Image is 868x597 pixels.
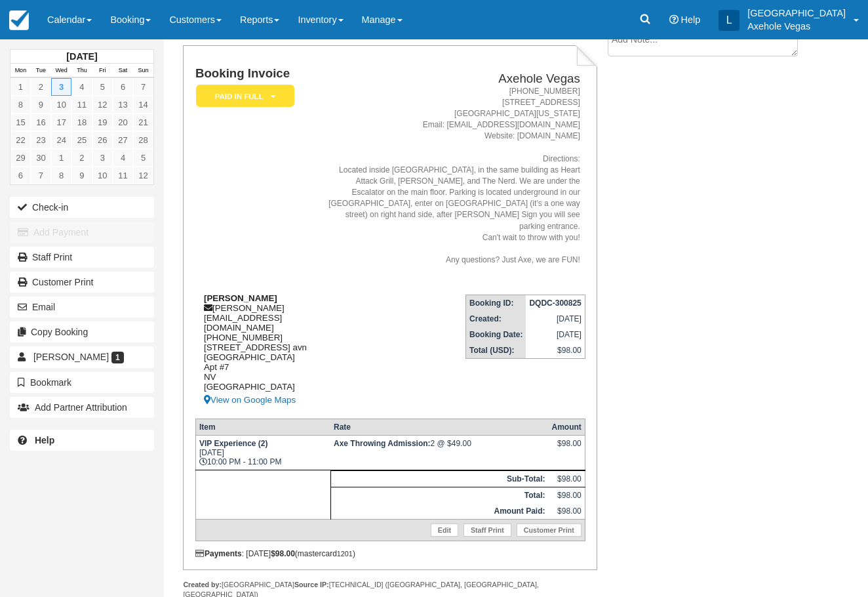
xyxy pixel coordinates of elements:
[35,435,54,445] b: Help
[31,113,51,131] a: 16
[31,96,51,113] a: 9
[669,15,679,24] i: Help
[92,78,113,96] a: 5
[71,113,92,131] a: 18
[133,167,153,184] a: 12
[113,131,133,149] a: 27
[10,297,154,318] button: Email
[330,470,548,487] th: Sub-Total:
[464,524,511,537] a: Staff Print
[31,131,51,149] a: 23
[183,581,222,588] strong: Created by:
[196,85,294,108] em: Paid in Full
[71,96,92,113] a: 11
[526,327,585,342] td: [DATE]
[199,439,268,448] strong: VIP Experience (2)
[337,550,353,558] small: 1201
[548,419,585,435] th: Amount
[133,64,153,78] th: Sun
[10,346,154,367] a: [PERSON_NAME] 1
[324,86,580,266] address: [PHONE_NUMBER] [STREET_ADDRESS] [GEOGRAPHIC_DATA][US_STATE] Email: [EMAIL_ADDRESS][DOMAIN_NAME] W...
[133,149,153,167] a: 5
[10,96,31,113] a: 8
[113,78,133,96] a: 6
[195,435,330,470] td: [DATE] 10:00 PM - 11:00 PM
[294,581,329,588] strong: Source IP:
[517,524,582,537] a: Customer Print
[330,419,548,435] th: Rate
[10,197,154,218] button: Check-in
[10,321,154,342] button: Copy Booking
[113,96,133,113] a: 13
[51,64,71,78] th: Wed
[113,64,133,78] th: Sat
[31,149,51,167] a: 30
[133,131,153,149] a: 28
[133,113,153,131] a: 21
[330,487,548,503] th: Total:
[466,342,526,359] th: Total (USD):
[195,84,290,108] a: Paid in Full
[31,78,51,96] a: 2
[271,549,295,558] strong: $98.00
[10,78,31,96] a: 1
[113,149,133,167] a: 4
[10,397,154,418] button: Add Partner Attribution
[51,78,71,96] a: 3
[10,64,31,78] th: Mon
[10,272,154,293] a: Customer Print
[71,131,92,149] a: 25
[71,64,92,78] th: Thu
[71,167,92,184] a: 9
[529,298,581,308] strong: DQDC-300825
[466,327,526,342] th: Booking Date:
[747,20,846,33] p: Axehole Vegas
[526,342,585,359] td: $98.00
[10,247,154,268] a: Staff Print
[330,503,548,520] th: Amount Paid:
[466,295,526,312] th: Booking ID:
[466,311,526,327] th: Created:
[204,392,319,408] a: View on Google Maps
[71,78,92,96] a: 4
[113,167,133,184] a: 11
[195,293,319,408] div: [PERSON_NAME][EMAIL_ADDRESS][DOMAIN_NAME] [PHONE_NUMBER] [STREET_ADDRESS] avn [GEOGRAPHIC_DATA] A...
[51,96,71,113] a: 10
[66,51,97,62] strong: [DATE]
[133,78,153,96] a: 7
[195,549,585,558] div: : [DATE] (mastercard )
[31,167,51,184] a: 7
[548,503,585,520] td: $98.00
[526,311,585,327] td: [DATE]
[195,419,330,435] th: Item
[113,113,133,131] a: 20
[10,113,31,131] a: 15
[330,435,548,470] td: 2 @ $49.00
[195,67,319,81] h1: Booking Invoice
[92,131,113,149] a: 26
[92,64,113,78] th: Fri
[51,131,71,149] a: 24
[195,549,242,558] strong: Payments
[51,167,71,184] a: 8
[51,149,71,167] a: 1
[681,14,701,25] span: Help
[133,96,153,113] a: 14
[10,430,154,451] a: Help
[10,372,154,393] button: Bookmark
[10,149,31,167] a: 29
[334,439,431,448] strong: Axe Throwing Admission
[111,352,124,363] span: 1
[548,487,585,503] td: $98.00
[92,149,113,167] a: 3
[92,96,113,113] a: 12
[10,167,31,184] a: 6
[31,64,51,78] th: Tue
[10,131,31,149] a: 22
[92,113,113,131] a: 19
[324,72,580,86] h2: Axehole Vegas
[33,352,109,362] span: [PERSON_NAME]
[10,222,154,243] button: Add Payment
[551,439,581,459] div: $98.00
[92,167,113,184] a: 10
